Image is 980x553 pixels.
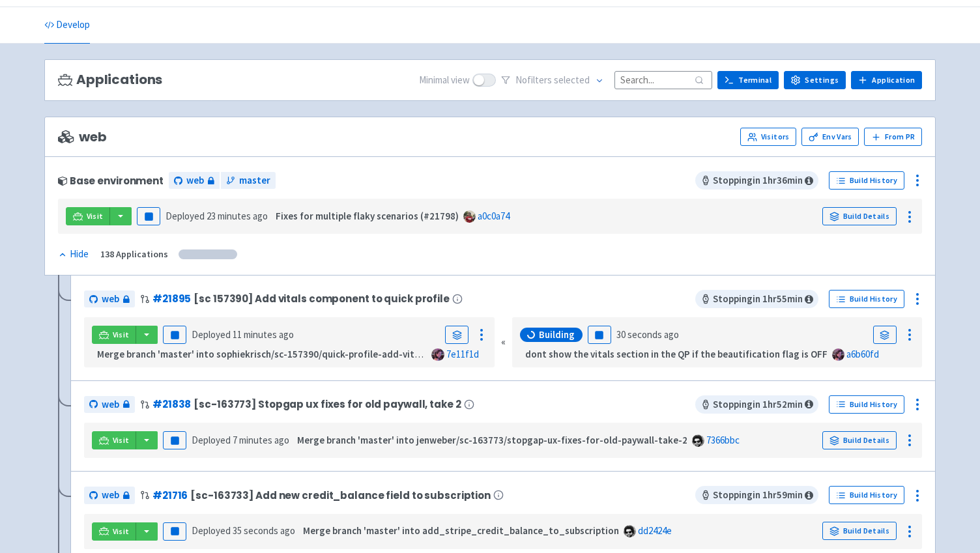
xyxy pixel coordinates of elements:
div: Hide [58,247,89,262]
time: 23 minutes ago [207,210,268,222]
a: Build History [829,171,904,190]
a: Build Details [822,522,897,540]
time: 35 seconds ago [233,524,295,537]
button: Pause [588,326,611,344]
time: 30 seconds ago [616,328,679,341]
span: master [239,173,270,188]
a: Build History [829,486,904,504]
a: #21838 [152,397,191,411]
a: Visitors [740,128,796,146]
span: Building [539,328,575,341]
span: Visit [87,211,104,221]
span: Stopping in 1 hr 59 min [695,486,818,504]
span: No filter s [515,73,590,88]
a: 7366bbc [706,434,740,446]
time: 11 minutes ago [233,328,294,341]
div: Base environment [58,175,164,186]
a: Build History [829,395,904,414]
span: Stopping in 1 hr 52 min [695,395,818,414]
span: web [102,397,119,412]
a: #21716 [152,489,188,502]
a: Visit [92,431,136,449]
button: Pause [163,431,186,449]
a: a6b60fd [846,348,879,360]
div: « [501,317,506,367]
a: dd2424e [638,524,672,537]
span: [sc-163733] Add new credit_balance field to subscription [190,490,491,501]
span: Deployed [192,524,295,537]
span: selected [554,74,590,86]
div: 138 Applications [100,247,168,262]
a: Build History [829,290,904,308]
strong: Merge branch 'master' into sophiekrisch/sc-157390/quick-profile-add-vitals-component-to-quick [97,348,522,360]
span: [sc-163773] Stopgap ux fixes for old paywall, take 2 [194,399,461,410]
a: Settings [784,71,846,89]
a: Develop [44,7,90,44]
a: master [221,172,276,190]
a: Visit [66,207,110,225]
a: Application [851,71,922,89]
span: [sc 157390] Add vitals component to quick profile [194,293,450,304]
a: web [84,396,135,414]
a: web [84,487,135,504]
button: Pause [137,207,160,225]
span: web [102,488,119,503]
time: 7 minutes ago [233,434,289,446]
strong: Merge branch 'master' into jenweber/sc-163773/stopgap-ux-fixes-for-old-paywall-take-2 [297,434,687,446]
a: Build Details [822,431,897,449]
h3: Applications [58,72,162,87]
span: web [102,292,119,307]
a: Visit [92,326,136,344]
span: web [186,173,204,188]
a: Build Details [822,207,897,225]
button: Hide [58,247,90,262]
span: Stopping in 1 hr 55 min [695,290,818,308]
a: web [169,172,220,190]
strong: Fixes for multiple flaky scenarios (#21798) [276,210,459,222]
strong: dont show the vitals section in the QP if the beautification flag is OFF [525,348,828,360]
strong: Merge branch 'master' into add_stripe_credit_balance_to_subscription [303,524,619,537]
button: From PR [864,128,922,146]
a: 7e11f1d [446,348,479,360]
span: Deployed [192,328,294,341]
a: a0c0a74 [478,210,510,222]
a: Terminal [717,71,779,89]
span: Visit [113,435,130,446]
span: Stopping in 1 hr 36 min [695,171,818,190]
span: Deployed [166,210,268,222]
button: Pause [163,522,186,541]
span: Visit [113,526,130,537]
a: web [84,291,135,308]
input: Search... [614,71,712,89]
span: Minimal view [419,73,470,88]
a: #21895 [152,292,191,305]
button: Pause [163,326,186,344]
span: web [58,130,106,145]
span: Visit [113,330,130,340]
span: Deployed [192,434,289,446]
a: Visit [92,522,136,541]
a: Env Vars [801,128,859,146]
